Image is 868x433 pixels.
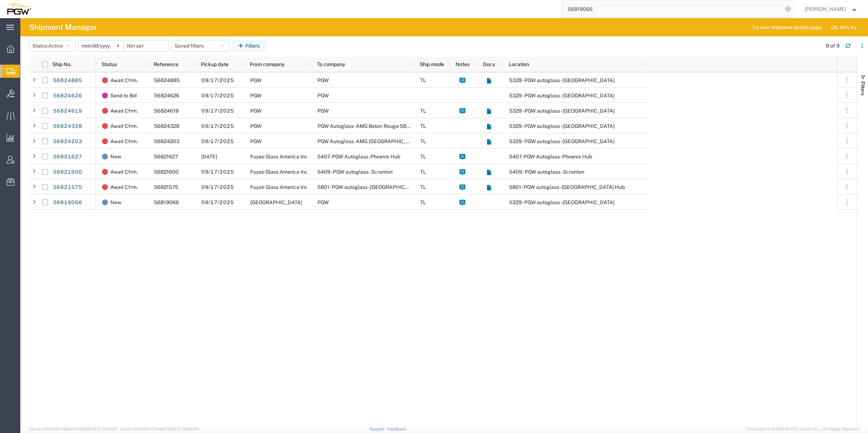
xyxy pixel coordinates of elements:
[250,199,302,205] span: TRG Chillicothe
[317,199,329,205] span: PGW
[53,90,82,102] a: 56824626
[168,427,199,431] span: [DATE] 09:58:55
[509,138,615,144] span: 5329 - PGW autoglass - Chillicothe
[53,151,82,163] a: 56821627
[88,427,117,431] span: [DATE] 10:05:38
[369,427,388,431] a: Support
[317,154,400,159] span: 5407-PGW Autoglass -Phoenix Hub
[154,169,179,175] span: 56821600
[53,121,82,132] a: 56824328
[747,426,859,432] span: Copyright © [DATE]-[DATE] Agistix Inc., All Rights Reserved
[53,166,82,178] a: 56821600
[805,5,846,13] span: Ksenia Gushchina-Kerecz
[826,42,840,50] div: 9 of 9
[124,40,169,51] input: Not set
[154,199,179,205] span: 56819066
[804,5,858,13] button: [PERSON_NAME]
[509,199,615,205] span: 5329 - PGW autoglass - Chillicothe
[317,93,329,98] span: PGW
[154,108,179,114] span: 56824619
[250,93,261,98] span: PGW
[509,108,615,114] span: 5329 - PGW autoglass - Chillicothe
[860,81,866,96] span: Filters
[154,61,178,67] span: Reference
[154,154,178,159] span: 56821627
[53,182,82,193] a: 56821575
[201,184,234,190] span: 09/17/2025
[110,149,121,164] span: New
[420,138,426,144] span: TL
[420,199,426,205] span: TL
[250,123,261,129] span: PGW
[420,108,426,114] span: TL
[201,138,234,144] span: 09/17/2025
[201,77,234,83] span: 09/17/2025
[317,123,412,129] span: PGW Autoglass-AMG Baton Rouge 5818
[388,427,406,431] a: Feedback
[483,61,495,67] span: Docs
[53,136,82,147] a: 56824203
[825,21,863,33] button: Ok, let's try
[53,75,82,86] a: 56824885
[250,61,284,67] span: From company
[201,123,234,129] span: 09/17/2025
[110,179,138,195] span: Await Cfrm.
[201,199,234,205] span: 09/17/2025
[250,184,308,190] span: Fuyao Glass America Inc
[509,93,615,98] span: 5329 - PGW autoglass - Chillicothe
[509,169,584,175] span: 5409 - PGW autoglass - Scranton
[48,43,63,49] span: Active
[110,195,121,210] span: New
[120,427,199,431] span: Client: 2025.19.0-7f44ea7
[250,169,308,175] span: Fuyao Glass America Inc
[5,4,31,15] img: logo
[79,40,123,51] input: Not set
[154,138,179,144] span: 56824203
[317,184,433,190] span: 5801 - PGW autoglass - Fort Worth Hub
[171,40,230,52] button: Saved filters
[250,154,308,159] span: Fuyao Glass America Inc
[154,77,180,83] span: 56824885
[250,108,261,114] span: PGW
[420,61,444,67] span: Ship mode
[420,77,426,83] span: TL
[317,169,393,175] span: 5409 - PGW autoglass - Scranton
[420,154,426,159] span: TL
[201,93,234,98] span: 09/17/2025
[110,118,138,134] span: Await Cfrm.
[154,123,179,129] span: 56824328
[317,77,329,83] span: PGW
[29,18,97,36] h4: Shipment Manager
[201,108,234,114] span: 09/17/2025
[154,184,178,190] span: 56821575
[110,134,138,149] span: Await Cfrm.
[317,108,329,114] span: PGW
[509,77,615,83] span: 5329 - PGW autoglass - Chillicothe
[232,40,266,52] button: Filters
[110,88,137,103] span: Send to Bid
[509,61,529,67] span: Location
[509,123,615,129] span: 5329 - PGW autoglass - Chillicothe
[509,184,625,190] span: 5801 - PGW autoglass - Fort Worth Hub
[317,138,435,144] span: PGW Autoglass-AMG San Antonio 5805
[250,77,261,83] span: PGW
[317,61,345,67] span: To company
[53,105,82,117] a: 56824619
[250,138,261,144] span: PGW
[102,61,117,67] span: Status
[201,169,234,175] span: 09/17/2025
[201,154,217,159] span: 09/18/2025
[52,61,72,67] span: Ship No.
[420,184,426,190] span: TL
[154,93,179,98] span: 56824626
[509,154,592,159] span: 5407-PGW Autoglass -Phoenix Hub
[752,24,822,31] span: Try new shipment details page
[29,427,117,431] span: Server: 2025.19.0-192a4753216
[110,73,138,88] span: Await Cfrm.
[455,61,470,67] span: Notes
[420,169,426,175] span: TL
[562,0,783,18] input: Search for shipment number, reference number
[110,164,138,179] span: Await Cfrm.
[53,197,82,209] a: 56819066
[420,123,426,129] span: TL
